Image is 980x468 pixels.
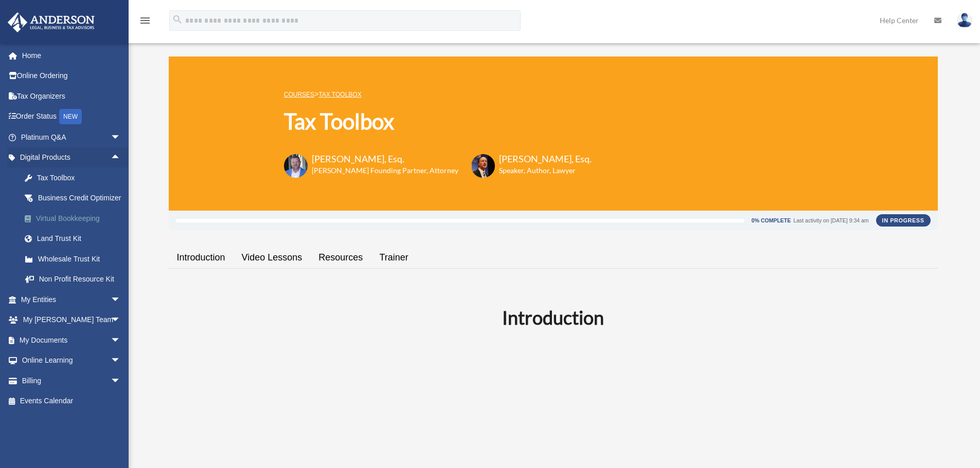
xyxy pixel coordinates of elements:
span: arrow_drop_up [111,147,131,169]
a: COURSES [284,91,314,98]
h6: [PERSON_NAME] Founding Partner, Attorney [312,165,458,176]
div: 0% Complete [752,218,791,223]
span: arrow_drop_down [111,330,131,351]
a: Digital Productsarrow_drop_up [7,147,136,168]
img: Anderson Advisors Platinum Portal [5,12,98,32]
i: menu [139,14,151,27]
img: Scott-Estill-Headshot.png [471,154,495,178]
h6: Speaker, Author, Lawyer [499,165,579,176]
img: Toby-circle-head.png [284,154,308,178]
a: Non Profit Resource Kit [14,269,136,290]
h2: Introduction [175,305,932,330]
a: Trainer [371,243,416,272]
a: My [PERSON_NAME] Teamarrow_drop_down [7,310,136,330]
div: Virtual Bookkeeping [36,212,123,225]
span: arrow_drop_down [111,127,131,148]
a: Billingarrow_drop_down [7,370,136,391]
a: Tax Toolbox [318,91,361,98]
a: Introduction [169,243,234,272]
a: My Documentsarrow_drop_down [7,330,136,350]
div: Tax Toolbox [36,172,123,184]
a: Online Learningarrow_drop_down [7,350,136,371]
img: User Pic [957,13,972,28]
a: My Entitiesarrow_drop_down [7,289,136,310]
a: Wholesale Trust Kit [14,249,136,269]
div: Last activity on [DATE] 9:34 am [793,218,868,223]
a: Virtual Bookkeeping [14,208,136,229]
a: menu [139,18,151,27]
span: arrow_drop_down [111,289,131,310]
a: Video Lessons [234,243,311,272]
a: Business Credit Optimizer [14,188,136,209]
a: Order StatusNEW [7,106,136,127]
h3: [PERSON_NAME], Esq. [312,153,458,165]
a: Home [7,45,136,66]
a: Platinum Q&Aarrow_drop_down [7,127,136,147]
a: Resources [310,243,371,272]
span: arrow_drop_down [111,370,131,391]
p: > [284,88,592,101]
a: Tax Organizers [7,86,136,106]
div: Wholesale Trust Kit [36,253,123,266]
div: Business Credit Optimizer [36,192,123,204]
a: Events Calendar [7,391,136,411]
div: Land Trust Kit [36,232,123,245]
div: NEW [59,109,82,124]
a: Tax Toolbox [14,167,136,188]
span: arrow_drop_down [111,350,131,371]
div: In Progress [876,214,931,227]
div: Non Profit Resource Kit [36,273,123,286]
h1: Tax Toolbox [284,106,592,137]
i: search [172,14,183,25]
span: arrow_drop_down [111,310,131,331]
h3: [PERSON_NAME], Esq. [499,153,592,165]
a: Land Trust Kit [14,229,136,249]
a: Online Ordering [7,66,136,86]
